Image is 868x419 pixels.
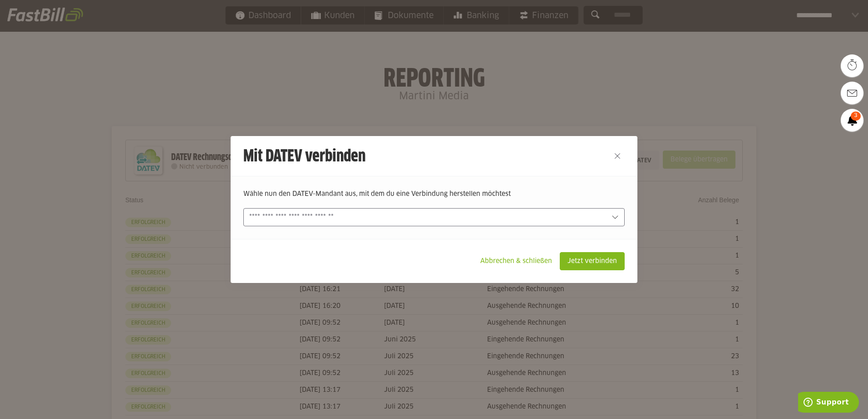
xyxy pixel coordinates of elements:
[243,189,625,199] p: Wähle nun den DATEV-Mandant aus, mit dem du eine Verbindung herstellen möchtest
[798,392,859,414] iframe: Öffnet ein Widget, in dem Sie weitere Informationen finden
[841,109,863,132] a: 3
[560,252,625,270] sl-button: Jetzt verbinden
[851,112,861,121] span: 3
[473,252,560,270] sl-button: Abbrechen & schließen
